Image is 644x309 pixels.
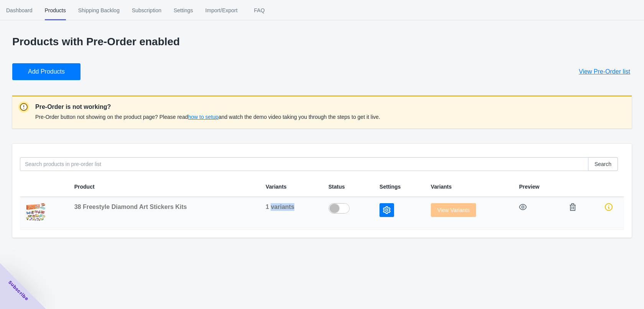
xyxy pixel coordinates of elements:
button: Search [588,157,618,171]
span: Product [74,184,95,190]
span: View Pre-Order list [579,68,630,76]
span: Preview [519,184,539,190]
span: Shipping Backlog [78,0,120,20]
span: Variants [431,184,452,190]
span: Import/Export [205,0,238,20]
span: 1 variants [266,204,294,210]
span: Subscription [132,0,161,20]
span: FAQ [250,0,269,20]
p: Products with Pre-Order enabled [12,36,632,48]
span: Pre-Order button not showing on the product page? Please read and watch the demo video taking you... [35,114,380,120]
button: Add Products [12,63,80,80]
span: Status [329,184,345,190]
span: Products [45,0,66,20]
button: View Pre-Order list [570,63,639,80]
span: 38 Freestyle Diamond Art Stickers Kits [74,204,187,210]
span: Variants [266,184,286,190]
span: Subscribe [7,279,30,302]
span: how to setup [188,114,218,120]
span: Add Products [28,68,65,76]
span: Dashboard [6,0,33,20]
img: 38-Freestyle-Diamond-Painting-Stickers-Kits-ARTDOT-145695633.jpg [26,203,45,222]
p: Pre-Order is not working? [35,102,380,112]
span: Settings [379,184,401,190]
span: Settings [174,0,193,20]
span: Search [595,161,611,167]
input: Search products in pre-order list [20,157,588,171]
